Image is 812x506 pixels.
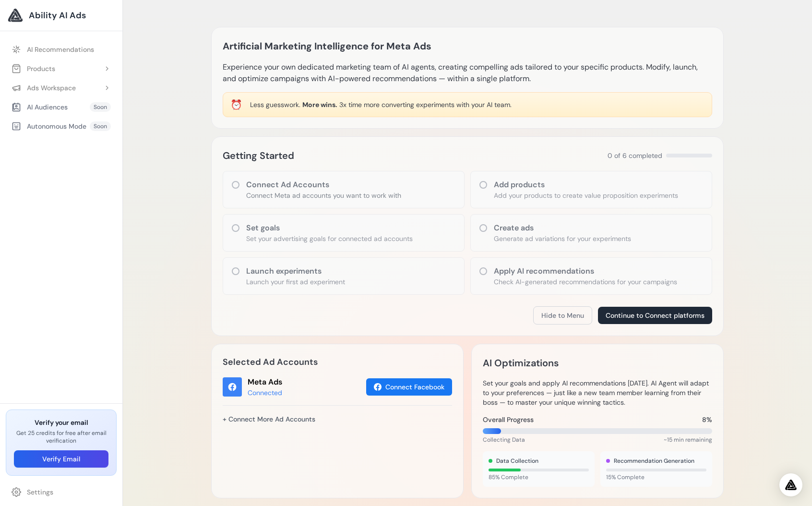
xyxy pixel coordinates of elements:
[248,376,282,388] div: Meta Ads
[14,450,108,468] button: Verify Email
[246,191,401,200] p: Connect Meta ad accounts you want to work with
[107,57,159,63] div: Keyword (traffico)
[494,265,677,277] h3: Apply AI recommendations
[40,56,48,63] img: tab_domain_overview_orange.svg
[246,234,413,243] p: Set your advertising goals for connected ad accounts
[302,100,337,109] span: More wins.
[15,15,23,23] img: logo_orange.svg
[246,179,401,191] h3: Connect Ad Accounts
[496,457,538,465] span: Data Collection
[223,61,712,84] p: Experience your own dedicated marketing team of AI agents, creating compelling ads tailored to yo...
[230,98,242,111] div: ⏰
[27,15,47,23] div: v 4.0.25
[494,234,631,243] p: Generate ad variations for your experiments
[8,8,115,23] a: Ability AI Ads
[6,41,117,58] a: AI Recommendations
[50,57,73,63] div: Dominio
[12,102,68,112] div: AI Audiences
[614,457,694,465] span: Recommendation Generation
[606,473,706,481] span: 15% Complete
[779,473,802,496] div: Open Intercom Messenger
[489,473,589,481] span: 85% Complete
[6,60,117,77] button: Products
[15,25,23,33] img: website_grey.svg
[533,306,592,325] button: Hide to Menu
[483,355,559,371] h2: AI Optimizations
[223,355,452,369] h2: Selected Ad Accounts
[29,9,86,22] span: Ability AI Ads
[246,277,345,287] p: Launch your first ad experiment
[12,121,86,131] div: Autonomous Mode
[366,378,452,396] button: Connect Facebook
[223,38,431,54] h1: Artificial Marketing Intelligence for Meta Ads
[702,415,712,424] span: 8%
[6,79,117,96] button: Ads Workspace
[96,56,104,63] img: tab_keywords_by_traffic_grey.svg
[12,64,55,73] div: Products
[12,83,76,93] div: Ads Workspace
[494,277,677,287] p: Check AI-generated recommendations for your campaigns
[664,436,712,444] span: ~15 min remaining
[25,25,71,33] div: Dominio: [URL]
[339,100,512,109] span: 3x time more converting experiments with your AI team.
[90,102,111,112] span: Soon
[14,429,108,445] p: Get 25 credits for free after email verification
[494,179,678,191] h3: Add products
[494,222,631,234] h3: Create ads
[598,307,712,324] button: Continue to Connect platforms
[483,378,712,407] p: Set your goals and apply AI recommendations [DATE]. AI Agent will adapt to your preferences — jus...
[483,415,534,424] span: Overall Progress
[90,121,111,131] span: Soon
[248,388,282,398] div: Connected
[250,100,300,109] span: Less guesswork.
[223,411,315,427] a: + Connect More Ad Accounts
[223,148,294,163] h2: Getting Started
[608,151,662,160] span: 0 of 6 completed
[483,436,525,444] span: Collecting Data
[6,483,117,501] a: Settings
[14,418,108,427] h3: Verify your email
[246,222,413,234] h3: Set goals
[494,191,678,200] p: Add your products to create value proposition experiments
[246,265,345,277] h3: Launch experiments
